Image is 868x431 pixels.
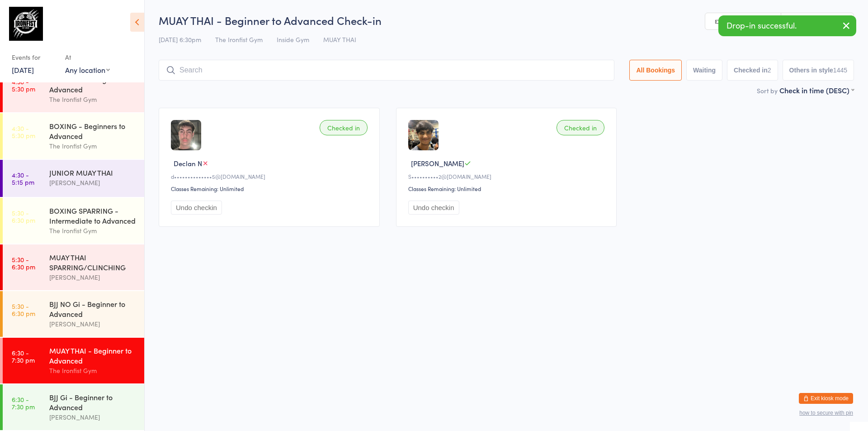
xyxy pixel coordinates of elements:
span: [PERSON_NAME] [411,158,464,168]
button: Waiting [686,60,722,81]
div: BJJ Gi - Beginner to Advanced [49,392,137,412]
time: 4:30 - 5:15 pm [12,171,34,186]
div: BOXING SPARRING - Intermediate to Advanced [49,206,137,225]
div: At [65,50,110,65]
div: Checked in [557,120,604,135]
a: 5:30 -6:30 pmMUAY THAI SPARRING/CLINCHING[PERSON_NAME] [3,244,144,290]
input: Search [159,60,614,81]
img: image1747213580.png [408,120,439,150]
div: [PERSON_NAME] [49,412,137,422]
div: MUAY THAI - Beginner to Advanced [49,74,137,94]
a: 6:30 -7:30 pmMUAY THAI - Beginner to AdvancedThe Ironfist Gym [3,338,144,383]
time: 5:30 - 6:30 pm [12,209,35,224]
h2: MUAY THAI - Beginner to Advanced Check-in [159,13,854,28]
a: 5:30 -6:30 pmBJJ NO Gi - Beginner to Advanced[PERSON_NAME] [3,291,144,337]
button: Checked in2 [727,60,778,81]
time: 6:30 - 7:30 pm [12,396,35,410]
div: [PERSON_NAME] [49,319,137,329]
time: 5:30 - 6:30 pm [12,302,35,317]
div: BJJ NO Gi - Beginner to Advanced [49,299,137,319]
div: Events for [12,50,56,65]
time: 4:30 - 5:30 pm [12,78,35,92]
a: [DATE] [12,65,34,75]
label: Sort by [757,86,778,95]
button: Undo checkin [408,201,459,215]
a: 4:30 -5:15 pmJUNIOR MUAY THAI[PERSON_NAME] [3,160,144,197]
button: Exit kiosk mode [799,393,853,404]
div: The Ironfist Gym [49,225,137,236]
button: how to secure with pin [799,410,853,416]
a: 6:30 -7:30 pmBJJ Gi - Beginner to Advanced[PERSON_NAME] [3,384,144,430]
div: The Ironfist Gym [49,365,137,376]
div: 2 [768,67,771,74]
div: The Ironfist Gym [49,94,137,105]
div: d••••••••••••••5@[DOMAIN_NAME] [171,172,370,180]
a: 4:30 -5:30 pmMUAY THAI - Beginner to AdvancedThe Ironfist Gym [3,67,144,112]
span: Declan N [174,158,202,168]
span: The Ironfist Gym [215,35,263,44]
div: MUAY THAI SPARRING/CLINCHING [49,252,137,272]
span: Inside Gym [277,35,309,44]
div: 1445 [833,67,847,74]
div: Classes Remaining: Unlimited [408,185,608,192]
div: Classes Remaining: Unlimited [171,185,370,192]
a: 4:30 -5:30 pmBOXING - Beginners to AdvancedThe Ironfist Gym [3,113,144,159]
div: S••••••••••2@[DOMAIN_NAME] [408,172,608,180]
span: [DATE] 6:30pm [159,35,201,44]
div: The Ironfist Gym [49,141,137,151]
time: 4:30 - 5:30 pm [12,125,35,139]
button: Undo checkin [171,201,222,215]
div: Checked in [320,120,368,135]
div: [PERSON_NAME] [49,177,137,188]
img: The Ironfist Gym [9,7,43,41]
div: [PERSON_NAME] [49,272,137,283]
button: Others in style1445 [783,60,854,81]
div: MUAY THAI - Beginner to Advanced [49,345,137,365]
time: 6:30 - 7:30 pm [12,349,35,364]
div: Check in time (DESC) [779,85,854,95]
a: 5:30 -6:30 pmBOXING SPARRING - Intermediate to AdvancedThe Ironfist Gym [3,198,144,244]
div: JUNIOR MUAY THAI [49,168,137,177]
div: Drop-in successful. [718,15,856,36]
span: MUAY THAI [323,35,356,44]
div: Any location [65,65,110,75]
time: 5:30 - 6:30 pm [12,256,35,270]
button: All Bookings [629,60,682,81]
div: BOXING - Beginners to Advanced [49,121,137,141]
img: image1757318638.png [171,120,201,150]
